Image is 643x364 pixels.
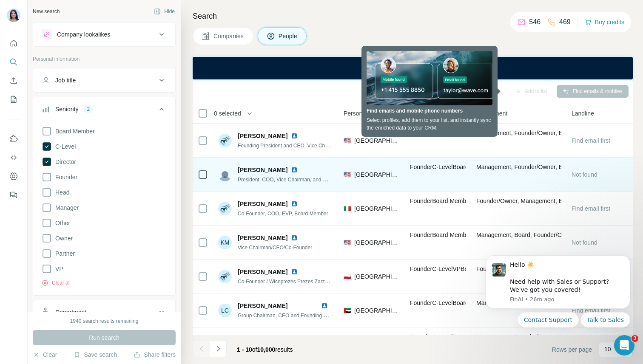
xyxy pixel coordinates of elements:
[33,302,175,322] button: Department
[410,130,500,136] span: Founder Board Member C-Level VP
[572,239,597,246] span: Not found
[214,109,241,118] span: 0 selected
[237,346,252,353] span: 1 - 10
[7,54,20,70] button: Search
[218,168,232,181] img: Avatar
[238,312,340,319] span: Group Chairman, CEO and Founding Partner
[218,304,232,317] div: LC
[42,279,71,287] button: Clear all
[210,340,227,357] button: Navigate to next page
[410,231,500,238] span: Founder Board Member C-Level VP
[257,346,276,353] span: 10,000
[52,142,76,151] span: C-Level
[213,32,245,40] span: Companies
[52,203,79,212] span: Manager
[279,32,298,40] span: People
[55,76,76,85] div: Job title
[354,170,400,179] span: [GEOGRAPHIC_DATA]
[410,109,433,118] span: Seniority
[291,133,298,139] img: LinkedIn logo
[354,136,400,145] span: [GEOGRAPHIC_DATA]
[52,249,75,258] span: Partner
[74,350,117,359] button: Save search
[33,55,176,63] p: Personal information
[218,134,232,147] img: Avatar
[33,350,57,359] button: Clear
[7,169,20,184] button: Dashboard
[52,265,63,273] span: VP
[218,270,232,283] img: Avatar
[238,302,287,309] span: [PERSON_NAME]
[410,265,500,272] span: Founder C-Level VP Board Member
[238,234,287,242] span: [PERSON_NAME]
[238,176,342,183] span: President, COO, Vice Chairman, and Founder
[218,202,232,215] img: Avatar
[410,299,512,306] span: Founder C-Level Board Member Partner
[33,99,175,123] button: Seniority2
[134,350,176,359] button: Share filters
[614,335,634,356] iframe: Intercom live chat
[52,234,73,243] span: Owner
[148,5,181,18] button: Hide
[476,231,575,238] span: Management, Board, Founder/Owner
[410,164,500,170] span: Founder C-Level Board Member VP
[52,158,76,166] span: Director
[354,306,400,315] span: [GEOGRAPHIC_DATA]
[410,198,500,204] span: Founder Board Member C-Level VP
[52,219,70,227] span: Other
[476,333,575,340] span: Management, Founder/Owner, Board
[529,17,541,27] p: 546
[55,105,78,113] div: Seniority
[52,173,77,181] span: Founder
[344,238,351,247] span: 🇺🇸
[354,272,400,281] span: [GEOGRAPHIC_DATA]
[52,188,69,197] span: Head
[473,248,643,333] iframe: Intercom notifications message
[83,105,93,113] div: 2
[344,136,351,145] span: 🇺🇸
[193,57,633,79] iframe: Banner
[476,164,575,170] span: Management, Founder/Owner, Board
[410,333,512,340] span: Founder C-Level Board Member Partner
[237,346,293,353] span: results
[238,245,312,251] span: Vice Chairman/CEO/Co-Founder
[321,302,328,309] img: LinkedIn logo
[70,317,139,325] div: 1940 search results remaining
[632,335,638,342] span: 3
[238,166,287,174] span: [PERSON_NAME]
[218,236,232,249] div: KM
[604,345,611,353] p: 10
[344,109,389,118] span: Personal location
[291,268,298,275] img: LinkedIn logo
[476,130,575,136] span: Management, Founder/Owner, Board
[238,278,432,285] span: Co-Founder / Wiceprezes Prezes Zarządu / Dyrektor ds. administracyjno finansowych
[7,187,20,203] button: Feedback
[57,30,110,39] div: Company lookalikes
[55,308,86,316] div: Department
[585,16,624,28] button: Buy credits
[354,204,400,213] span: [GEOGRAPHIC_DATA]
[7,73,20,88] button: Enrich CSV
[291,166,298,173] img: LinkedIn logo
[238,211,328,217] span: Co-Founder, COO, EVP, Board Member
[344,272,351,281] span: 🇵🇱
[7,131,20,147] button: Use Surfe on LinkedIn
[476,198,575,204] span: Founder/Owner, Management, Board
[572,171,597,178] span: Not found
[252,346,257,353] span: of
[344,204,351,213] span: 🇮🇹
[354,238,400,247] span: [GEOGRAPHIC_DATA]
[344,170,351,179] span: 🇺🇸
[572,137,610,144] span: Find email first
[33,70,175,90] button: Job title
[33,24,175,45] button: Company lookalikes
[52,127,95,135] span: Board Member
